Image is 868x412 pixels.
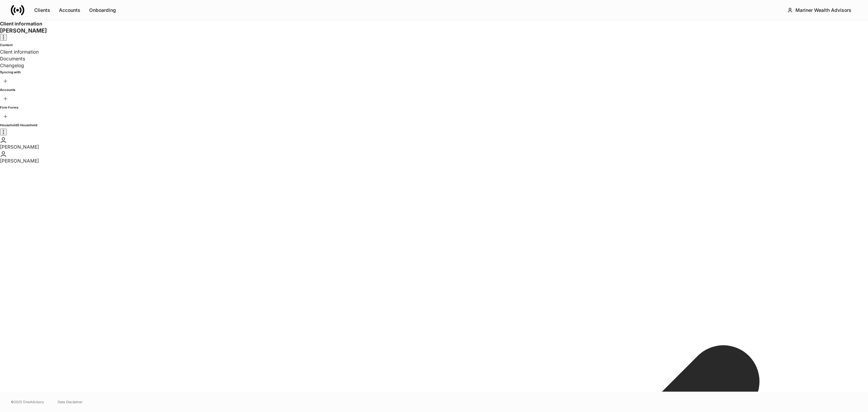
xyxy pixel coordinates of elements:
a: Data Disclaimer [58,399,83,405]
div: Onboarding [89,7,116,14]
button: Mariner Wealth Advisors [782,4,857,16]
button: Onboarding [85,5,120,16]
div: Accounts [59,7,80,14]
div: Clients [34,7,50,14]
span: © 2025 OneAdvisory [11,399,44,405]
div: Mariner Wealth Advisors [795,7,851,14]
button: Accounts [55,5,85,16]
button: Clients [30,5,55,16]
